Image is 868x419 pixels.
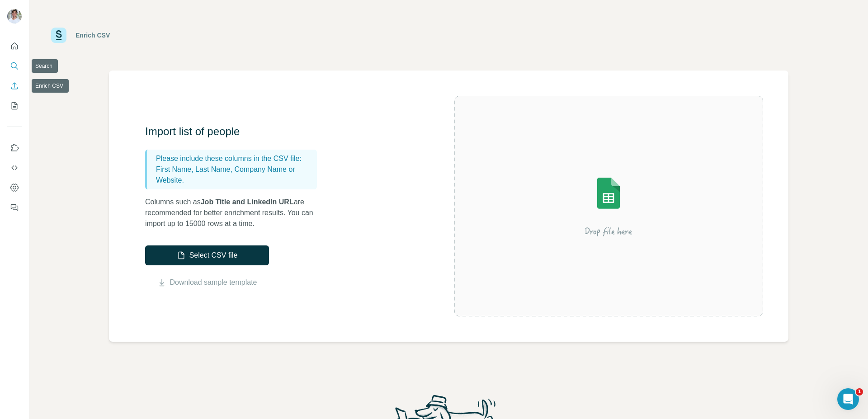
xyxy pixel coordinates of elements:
[145,277,269,288] button: Download sample template
[145,245,269,265] button: Select CSV file
[7,199,22,216] button: Feedback
[145,124,326,139] h3: Import list of people
[7,160,22,176] button: Use Surfe API
[7,179,22,196] button: Dashboard
[201,198,294,206] span: Job Title and LinkedIn URL
[156,153,313,164] p: Please include these columns in the CSV file:
[7,98,22,114] button: My lists
[170,277,257,288] a: Download sample template
[7,38,22,54] button: Quick start
[145,197,326,229] p: Columns such as are recommended for better enrichment results. You can import up to 15000 rows at...
[51,28,66,43] img: Surfe Logo
[7,58,22,74] button: Search
[856,388,863,395] span: 1
[75,31,110,40] div: Enrich CSV
[156,164,313,186] p: First Name, Last Name, Company Name or Website.
[527,152,690,260] img: Surfe Illustration - Drop file here or select below
[7,9,22,24] img: Avatar
[7,78,22,94] button: Enrich CSV
[837,388,859,410] iframe: Intercom live chat
[7,140,22,156] button: Use Surfe on LinkedIn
